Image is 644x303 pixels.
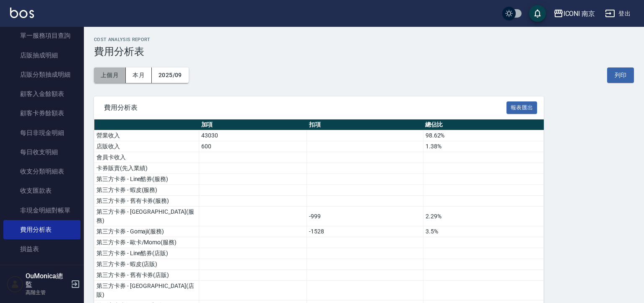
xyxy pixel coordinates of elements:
[94,248,199,259] td: 第三方卡券 - Line酷券(店販)
[423,119,544,130] th: 總佔比
[3,259,80,278] a: 多店業績統計表
[3,181,80,200] a: 收支匯款表
[94,46,634,57] h3: 費用分析表
[3,84,80,104] a: 顧客入金餘額表
[26,272,68,289] h5: OuMonica總監
[563,8,595,19] div: ICONI 南京
[3,220,80,239] a: 費用分析表
[199,130,307,141] td: 43030
[3,201,80,220] a: 非現金明細對帳單
[3,162,80,181] a: 收支分類明細表
[602,6,634,21] button: 登出
[94,163,199,174] td: 卡券販賣(先入業績)
[607,67,634,83] button: 列印
[3,26,80,45] a: 單一服務項目查詢
[94,226,199,237] td: 第三方卡券 - Gomaji(服務)
[94,37,634,42] h2: Cost analysis Report
[3,239,80,259] a: 損益表
[307,207,423,226] td: -999
[94,237,199,248] td: 第三方卡券 - 歐卡/Momo(服務)
[307,119,423,130] th: 扣項
[199,141,307,152] td: 600
[3,46,80,65] a: 店販抽成明細
[104,104,506,112] span: 費用分析表
[94,67,126,83] button: 上個月
[423,141,544,152] td: 1.38%
[3,104,80,123] a: 顧客卡券餘額表
[7,276,23,293] img: Person
[423,207,544,226] td: 2.29%
[94,174,199,185] td: 第三方卡券 - Line酷券(服務)
[3,142,80,162] a: 每日收支明細
[94,152,199,163] td: 會員卡收入
[307,226,423,237] td: -1528
[94,196,199,207] td: 第三方卡券 - 舊有卡券(服務)
[506,101,538,114] button: 報表匯出
[10,8,34,18] img: Logo
[3,65,80,84] a: 店販分類抽成明細
[94,270,199,281] td: 第三方卡券 - 舊有卡券(店販)
[550,5,599,22] button: ICONI 南京
[94,141,199,152] td: 店販收入
[94,130,199,141] td: 營業收入
[26,289,68,296] p: 高階主管
[423,226,544,237] td: 3.5%
[3,123,80,142] a: 每日非現金明細
[126,67,152,83] button: 本月
[94,259,199,270] td: 第三方卡券 - 蝦皮(店販)
[94,185,199,196] td: 第三方卡券 - 蝦皮(服務)
[423,130,544,141] td: 98.62%
[199,119,307,130] th: 加項
[152,67,189,83] button: 2025/09
[94,207,199,226] td: 第三方卡券 - [GEOGRAPHIC_DATA](服務)
[94,281,199,300] td: 第三方卡券 - [GEOGRAPHIC_DATA](店販)
[529,5,546,22] button: save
